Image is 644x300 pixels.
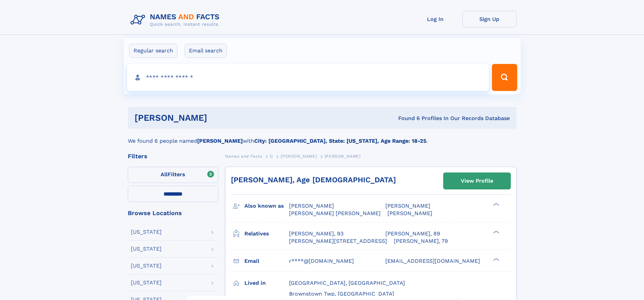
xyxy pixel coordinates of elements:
[281,152,317,160] a: [PERSON_NAME]
[128,129,517,145] div: We found 6 people named with .
[289,291,394,297] span: Brownstown Twp, [GEOGRAPHIC_DATA]
[289,203,334,209] span: [PERSON_NAME]
[244,277,289,289] h3: Lived in
[408,11,462,27] a: Log In
[270,154,273,159] span: O
[492,257,500,261] div: ❯
[281,154,317,159] span: [PERSON_NAME]
[394,237,448,245] a: [PERSON_NAME], 79
[303,115,510,122] div: Found 6 Profiles In Our Records Database
[185,44,227,58] label: Email search
[462,11,517,27] a: Sign Up
[385,203,430,209] span: [PERSON_NAME]
[131,246,162,252] div: [US_STATE]
[385,258,480,264] span: [EMAIL_ADDRESS][DOMAIN_NAME]
[244,200,289,212] h3: Also known as
[244,228,289,239] h3: Relatives
[254,138,426,144] b: City: [GEOGRAPHIC_DATA], State: [US_STATE], Age Range: 18-25
[131,280,162,285] div: [US_STATE]
[492,202,500,207] div: ❯
[289,210,381,216] span: [PERSON_NAME] [PERSON_NAME]
[270,152,273,160] a: O
[387,210,432,216] span: [PERSON_NAME]
[161,171,168,178] span: All
[131,229,162,235] div: [US_STATE]
[129,44,177,58] label: Regular search
[385,230,440,237] a: [PERSON_NAME], 89
[131,263,162,269] div: [US_STATE]
[128,153,218,159] div: Filters
[289,280,405,286] span: [GEOGRAPHIC_DATA], [GEOGRAPHIC_DATA]
[128,167,218,183] label: Filters
[289,230,343,237] a: [PERSON_NAME], 93
[127,64,489,91] input: search input
[225,152,262,160] a: Names and Facts
[135,114,303,122] h1: [PERSON_NAME]
[325,154,361,159] span: [PERSON_NAME]
[289,237,387,245] a: [PERSON_NAME][STREET_ADDRESS]
[128,11,225,29] img: Logo Names and Facts
[461,173,493,189] div: View Profile
[231,176,396,184] a: [PERSON_NAME], Age [DEMOGRAPHIC_DATA]
[492,230,500,234] div: ❯
[444,173,510,189] a: View Profile
[244,255,289,267] h3: Email
[128,210,218,216] div: Browse Locations
[197,138,243,144] b: [PERSON_NAME]
[492,64,517,91] button: Search Button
